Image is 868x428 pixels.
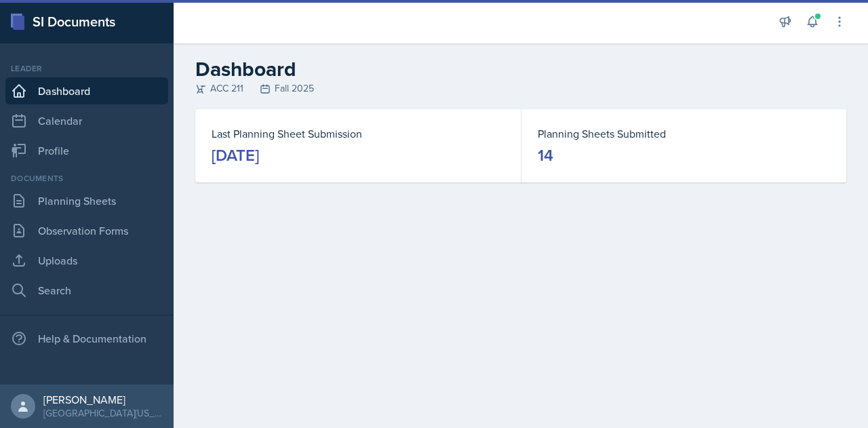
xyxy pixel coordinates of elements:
div: 14 [538,144,553,166]
div: [DATE] [212,144,259,166]
dt: Planning Sheets Submitted [538,125,830,142]
div: Help & Documentation [5,325,168,352]
a: Search [5,277,168,304]
dt: Last Planning Sheet Submission [212,125,505,142]
div: [PERSON_NAME] [43,393,163,406]
a: Observation Forms [5,217,168,244]
h2: Dashboard [195,57,846,81]
a: Uploads [5,247,168,274]
a: Profile [5,137,168,164]
div: [GEOGRAPHIC_DATA][US_STATE] in [GEOGRAPHIC_DATA] [43,406,163,420]
a: Planning Sheets [5,187,168,214]
div: Leader [5,62,168,75]
div: Documents [5,172,168,184]
div: ACC 211 Fall 2025 [195,81,846,96]
a: Calendar [5,107,168,134]
a: Dashboard [5,77,168,104]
